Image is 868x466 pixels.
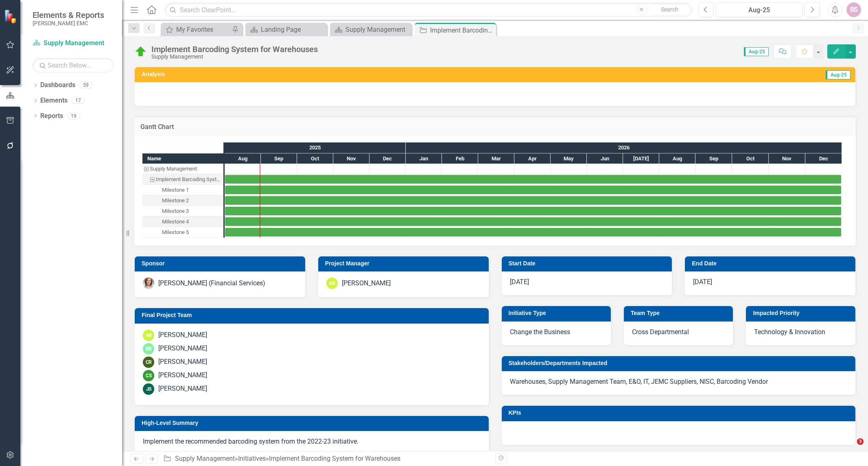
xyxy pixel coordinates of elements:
[142,206,223,217] div: Milestone 3
[659,153,695,164] div: Aug
[478,153,514,164] div: Mar
[326,278,338,289] div: AB
[631,310,729,316] h3: Team Type
[162,185,189,195] div: Milestone 1
[165,3,692,17] input: Search ClearPoint...
[225,142,406,153] div: 2025
[649,4,690,15] button: Search
[156,174,221,185] div: Implement Barcoding System for Warehouses
[661,6,678,13] span: Search
[142,312,485,318] h3: Final Project Team
[225,175,841,184] div: Task: Start date: 2025-08-01 End date: 2026-12-31
[158,371,207,380] div: [PERSON_NAME]
[297,153,333,164] div: Oct
[247,24,325,35] a: Landing Page
[325,260,485,267] h3: Project Manager
[142,206,223,217] div: Task: Start date: 2025-08-01 End date: 2026-12-31
[162,195,189,206] div: Milestone 2
[4,9,18,24] img: ClearPoint Strategy
[33,39,114,48] a: Supply Management
[142,185,223,195] div: Milestone 1
[150,164,197,174] div: Supply Management
[151,54,318,60] div: Supply Management
[333,153,370,164] div: Nov
[753,310,851,316] h3: Impacted Priority
[143,357,154,368] div: CR
[67,112,80,119] div: 19
[238,455,266,462] a: Initiatives
[72,97,85,104] div: 17
[142,195,223,206] div: Milestone 2
[143,278,154,289] img: Leslie McMillin
[509,410,852,416] h3: KPIs
[40,96,68,105] a: Elements
[744,47,769,56] span: Aug-25
[826,70,851,79] span: Aug-25
[140,123,850,131] h3: Gantt Chart
[158,357,207,367] div: [PERSON_NAME]
[142,174,223,185] div: Implement Barcoding System for Warehouses
[162,206,189,217] div: Milestone 3
[509,360,852,366] h3: Stakeholders/Departments Impacted
[509,260,668,267] h3: Start Date
[225,186,841,194] div: Task: Start date: 2025-08-01 End date: 2026-12-31
[514,153,551,164] div: Apr
[510,278,529,286] span: [DATE]
[158,384,207,394] div: [PERSON_NAME]
[142,153,223,164] div: Name
[551,153,587,164] div: May
[143,370,154,381] div: CS
[695,153,732,164] div: Sep
[805,153,842,164] div: Dec
[143,437,481,446] p: Implement the recommended barcoding system from the 2022-23 initiative.
[261,153,297,164] div: Sep
[342,279,391,288] div: [PERSON_NAME]
[345,24,409,35] div: Supply Management
[142,164,223,174] div: Supply Management
[142,227,223,238] div: Milestone 5
[261,24,325,35] div: Landing Page
[176,24,230,35] div: My Favorites
[40,81,75,90] a: Dashboards
[142,185,223,195] div: Task: Start date: 2025-08-01 End date: 2026-12-31
[158,330,207,340] div: [PERSON_NAME]
[225,153,261,164] div: Aug
[510,377,848,387] p: Warehouses, Supply Management Team, E&O, IT, JEMC Suppliers, NISC, Barcoding Vendor
[143,330,154,341] div: AB
[142,71,481,77] h3: Analysis
[370,153,406,164] div: Dec
[162,217,189,227] div: Milestone 4
[142,420,485,426] h3: High-Level Summary
[406,142,842,153] div: 2026
[225,196,841,205] div: Task: Start date: 2025-08-01 End date: 2026-12-31
[33,20,104,26] small: [PERSON_NAME] EMC
[225,207,841,215] div: Task: Start date: 2025-08-01 End date: 2026-12-31
[134,45,147,58] img: At Target
[332,24,409,35] a: Supply Management
[163,24,230,35] a: My Favorites
[151,45,318,54] div: Implement Barcoding System for Warehouses
[143,383,154,395] div: JS
[510,328,570,336] span: Change the Business
[33,58,114,72] input: Search Below...
[442,153,478,164] div: Feb
[692,260,851,267] h3: End Date
[142,217,223,227] div: Milestone 4
[225,228,841,236] div: Task: Start date: 2025-08-01 End date: 2026-12-31
[225,217,841,226] div: Task: Start date: 2025-08-01 End date: 2026-12-31
[142,195,223,206] div: Task: Start date: 2025-08-01 End date: 2026-12-31
[40,112,63,121] a: Reports
[719,5,800,15] div: Aug-25
[79,82,92,89] div: 59
[769,153,805,164] div: Nov
[175,455,235,462] a: Supply Management
[162,227,189,238] div: Milestone 5
[143,343,154,354] div: BB
[142,227,223,238] div: Task: Start date: 2025-08-01 End date: 2026-12-31
[754,328,825,336] span: Technology & Innovation
[509,310,607,316] h3: Initiative Type
[158,279,265,288] div: [PERSON_NAME] (Financial Services)
[846,2,861,17] button: BS
[406,153,442,164] div: Jan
